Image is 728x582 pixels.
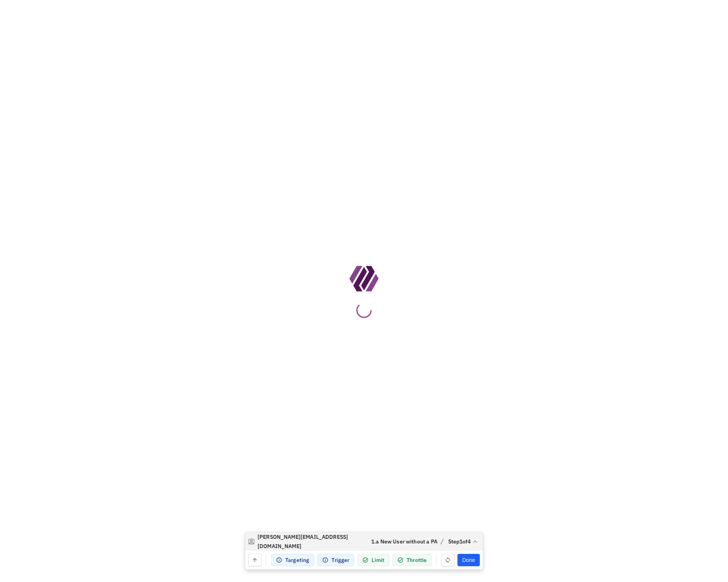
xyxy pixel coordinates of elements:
div: Trigger [317,554,354,566]
button: Step1of4 [446,535,480,548]
button: Done [458,554,480,566]
span: [PERSON_NAME][EMAIL_ADDRESS][DOMAIN_NAME] [258,532,352,551]
div: Limit [357,554,389,566]
div: Throttle [393,554,432,566]
span: 1.a New User without a PA [371,537,438,546]
div: Targeting [271,554,314,566]
span: Step 1 of 4 [448,537,470,546]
